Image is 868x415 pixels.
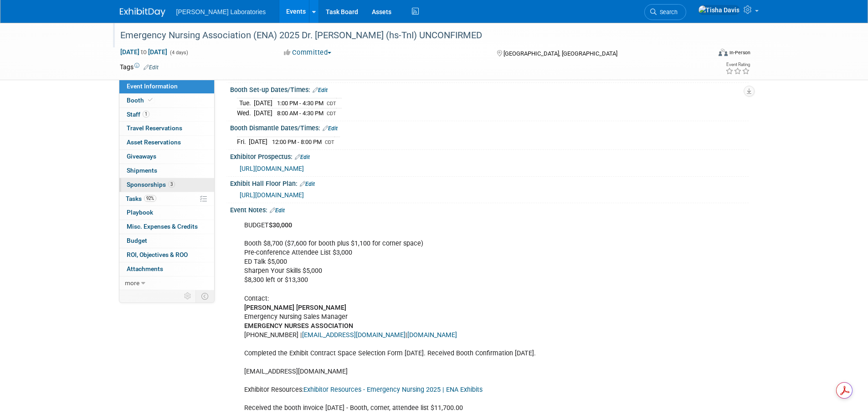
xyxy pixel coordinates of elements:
[144,64,159,71] a: Edit
[244,322,353,330] b: EMERGENCY NURSES ASSOCIATION
[120,62,159,72] td: Tags
[657,9,678,15] span: Search
[272,138,322,145] span: 12:00 PM - 8:00 PM
[127,181,175,188] span: Sponsorships
[323,125,338,132] a: Edit
[127,111,149,118] span: Staff
[277,100,324,107] span: 1:00 PM - 4:30 PM
[249,137,267,146] td: [DATE]
[119,80,214,93] a: Event Information
[303,386,483,394] a: Exhibitor Resources - Emergency Nursing 2025 | ENA Exhibits
[719,49,728,56] img: Format-Inperson.png
[237,108,254,118] td: Wed.
[240,165,304,172] a: [URL][DOMAIN_NAME]
[144,195,156,202] span: 92%
[230,203,749,215] div: Event Notes:
[139,48,148,56] span: to
[125,279,139,287] span: more
[127,223,198,230] span: Misc. Expenses & Credits
[148,97,153,102] i: Booth reservation complete
[240,191,304,199] a: [URL][DOMAIN_NAME]
[127,237,147,244] span: Budget
[119,108,214,122] a: Staff1
[169,50,188,56] span: (4 days)
[657,47,751,61] div: Event Format
[127,138,181,146] span: Asset Reservations
[254,98,272,108] td: [DATE]
[119,122,214,135] a: Travel Reservations
[168,181,175,188] span: 3
[195,290,214,302] td: Toggle Event Tabs
[127,251,188,258] span: ROI, Objectives & ROO
[119,178,214,192] a: Sponsorships3
[230,83,749,95] div: Booth Set-up Dates/Times:
[119,262,214,276] a: Attachments
[119,206,214,220] a: Playbook
[119,136,214,149] a: Asset Reservations
[117,27,697,44] div: Emergency Nursing Association (ENA) 2025 Dr. [PERSON_NAME] (hs-TnI) UNCONFIRMED
[176,8,266,15] span: [PERSON_NAME] Laboratories
[725,62,750,67] div: Event Rating
[327,101,336,107] span: CDT
[143,111,149,118] span: 1
[119,94,214,108] a: Booth
[644,4,686,20] a: Search
[126,195,156,202] span: Tasks
[407,331,457,339] a: [DOMAIN_NAME]
[325,139,334,145] span: CDT
[244,304,346,312] b: [PERSON_NAME] [PERSON_NAME]
[237,137,249,146] td: Fri.
[269,221,292,229] b: $30,000
[120,8,165,17] img: ExhibitDay
[119,192,214,206] a: Tasks92%
[127,153,156,160] span: Giveaways
[127,209,153,216] span: Playbook
[729,49,750,56] div: In-Person
[119,248,214,262] a: ROI, Objectives & ROO
[119,234,214,248] a: Budget
[300,181,315,187] a: Edit
[295,154,310,160] a: Edit
[277,110,324,117] span: 8:00 AM - 4:30 PM
[127,97,154,104] span: Booth
[127,265,163,272] span: Attachments
[237,98,254,108] td: Tue.
[127,167,157,174] span: Shipments
[120,48,168,56] span: [DATE] [DATE]
[127,82,178,90] span: Event Information
[313,87,328,93] a: Edit
[254,108,272,118] td: [DATE]
[281,48,335,57] button: Committed
[119,150,214,164] a: Giveaways
[230,177,749,189] div: Exhibit Hall Floor Plan:
[119,220,214,234] a: Misc. Expenses & Credits
[698,5,740,15] img: Tisha Davis
[230,150,749,162] div: Exhibitor Prospectus:
[230,121,749,133] div: Booth Dismantle Dates/Times:
[119,277,214,290] a: more
[180,290,196,302] td: Personalize Event Tab Strip
[302,331,406,339] a: [EMAIL_ADDRESS][DOMAIN_NAME]
[119,164,214,178] a: Shipments
[503,50,617,57] span: [GEOGRAPHIC_DATA], [GEOGRAPHIC_DATA]
[270,207,285,214] a: Edit
[127,124,182,132] span: Travel Reservations
[327,111,336,117] span: CDT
